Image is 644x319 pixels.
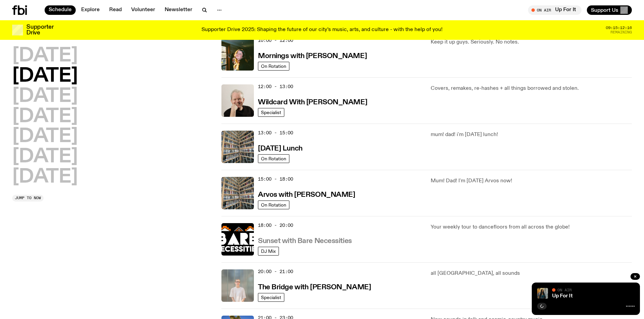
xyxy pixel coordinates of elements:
a: [DATE] Lunch [258,144,303,152]
span: On Rotation [261,156,286,161]
a: On Rotation [258,154,289,163]
button: Jump to now [12,195,44,202]
span: On Rotation [261,202,286,207]
button: [DATE] [12,127,78,146]
button: [DATE] [12,87,78,106]
h3: Supporter Drive [26,24,53,36]
span: On Air [557,288,572,292]
a: DJ Mix [258,247,279,256]
img: Mara stands in front of a frosted glass wall wearing a cream coloured t-shirt and black glasses. ... [221,269,254,302]
button: [DATE] [12,67,78,86]
p: Mum! Dad! I'm [DATE] Arvos now! [431,177,632,185]
img: A corner shot of the fbi music library [221,131,254,163]
h3: Mornings with [PERSON_NAME] [258,53,367,60]
img: Ify - a Brown Skin girl with black braided twists, looking up to the side with her tongue stickin... [537,288,548,299]
p: all [GEOGRAPHIC_DATA], all sounds [431,269,632,277]
span: Support Us [591,7,618,13]
span: DJ Mix [261,248,276,254]
button: Support Us [587,5,632,15]
a: The Bridge with [PERSON_NAME] [258,283,371,291]
span: 10:00 - 12:00 [258,37,293,44]
a: Sunset with Bare Necessities [258,236,352,245]
img: A corner shot of the fbi music library [221,177,254,209]
a: Read [105,5,126,15]
a: Wildcard With [PERSON_NAME] [258,98,367,106]
p: mum! dad! i'm [DATE] lunch! [431,131,632,139]
span: 09:15:12:16 [606,26,632,30]
span: On Rotation [261,63,286,69]
a: Schedule [45,5,76,15]
p: Your weekly tour to dancefloors from all across the globe! [431,223,632,231]
a: On Rotation [258,201,289,209]
a: Specialist [258,108,284,117]
span: Remaining [611,30,632,34]
a: Explore [77,5,104,15]
span: 18:00 - 20:00 [258,222,293,229]
p: Supporter Drive 2025: Shaping the future of our city’s music, arts, and culture - with the help o... [201,27,443,33]
h3: Wildcard With [PERSON_NAME] [258,99,367,106]
h3: Sunset with Bare Necessities [258,238,352,245]
span: 12:00 - 13:00 [258,83,293,90]
button: [DATE] [12,168,78,187]
p: Covers, remakes, re-hashes + all things borrowed and stolen. [431,84,632,92]
p: Keep it up guys. Seriously. No notes. [431,38,632,46]
h3: The Bridge with [PERSON_NAME] [258,284,371,291]
h3: Arvos with [PERSON_NAME] [258,191,355,198]
a: Newsletter [161,5,196,15]
img: Freya smiles coyly as she poses for the image. [221,38,254,71]
button: [DATE] [12,107,78,126]
span: Specialist [261,110,281,115]
img: Bare Necessities [221,223,254,256]
a: On Rotation [258,62,289,71]
span: 20:00 - 21:00 [258,268,293,275]
button: [DATE] [12,148,78,166]
img: Stuart is smiling charmingly, wearing a black t-shirt against a stark white background. [221,84,254,117]
span: Specialist [261,295,281,300]
span: Jump to now [15,196,41,200]
a: Specialist [258,293,284,302]
a: Arvos with [PERSON_NAME] [258,190,355,198]
a: Volunteer [127,5,159,15]
button: [DATE] [12,47,78,65]
a: Up For It [552,293,573,299]
span: 15:00 - 18:00 [258,176,293,182]
span: 13:00 - 15:00 [258,130,293,136]
h3: [DATE] Lunch [258,145,303,152]
button: On AirUp For It [528,5,581,15]
a: Mornings with [PERSON_NAME] [258,51,367,60]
